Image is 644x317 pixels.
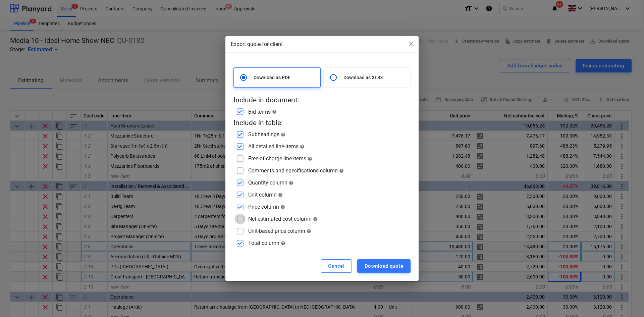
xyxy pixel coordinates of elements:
p: Download as XLSX [343,74,407,81]
div: Quantity column [248,179,293,186]
div: Cancel [328,262,344,270]
div: Net estimated cost column [248,216,318,222]
div: Unit column [248,192,283,198]
div: Subheadings [248,131,285,138]
div: Unit-based price column [248,228,311,234]
span: help [306,156,312,161]
div: Comments and specifications column [248,167,344,174]
p: Download as PDF [254,74,317,81]
div: Download as PDF [233,67,321,88]
span: help [279,205,285,209]
span: help [338,168,344,173]
button: Download quote [357,259,411,273]
div: Total column [248,240,285,246]
p: Include in document: [233,96,411,105]
div: All detailed line-items [248,143,305,150]
span: help [279,132,285,137]
span: help [279,241,285,246]
div: Bid terms [248,109,277,115]
div: Download as XLSX [323,67,411,88]
button: Cancel [321,259,352,273]
div: Free-of-charge line-items [248,155,312,162]
span: close [407,40,415,48]
span: help [305,229,311,233]
div: Price column [248,204,285,210]
span: help [277,193,283,197]
span: help [287,180,293,185]
iframe: Chat Widget [610,285,644,317]
span: help [312,217,318,221]
div: close [407,40,415,50]
span: help [299,144,305,149]
div: Download quote [365,262,403,270]
span: help [271,109,277,114]
div: Export quote for client [231,40,413,48]
p: Include in table: [233,118,411,128]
